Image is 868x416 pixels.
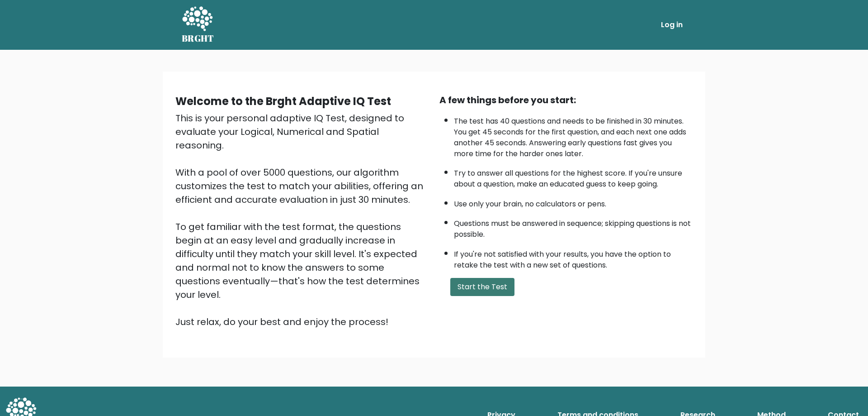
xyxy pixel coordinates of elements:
[175,111,429,329] div: This is your personal adaptive IQ Test, designed to evaluate your Logical, Numerical and Spatial ...
[454,244,693,271] li: If you're not satisfied with your results, you have the option to retake the test with a new set ...
[454,214,693,240] li: Questions must be answered in sequence; skipping questions is not possible.
[454,194,693,210] li: Use only your brain, no calculators or pens.
[454,111,693,159] li: The test has 40 questions and needs to be finished in 30 minutes. You get 45 seconds for the firs...
[454,163,693,190] li: Try to answer all questions for the highest score. If you're unsure about a question, make an edu...
[175,94,391,109] b: Welcome to the Brght Adaptive IQ Test
[182,33,214,44] h5: BRGHT
[450,278,514,296] button: Start the Test
[182,4,214,46] a: BRGHT
[439,93,693,107] div: A few things before you start:
[657,16,686,34] a: Log in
